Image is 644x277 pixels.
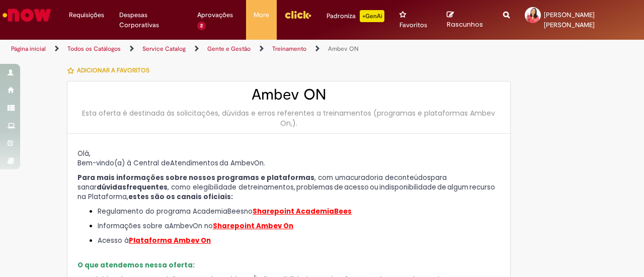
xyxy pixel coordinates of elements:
[98,207,227,216] span: Regulamento do programa Academia
[77,173,350,182] span: , com uma
[77,173,449,192] span: para sanar
[447,11,488,29] a: Rascunhos
[251,182,294,193] span: reinamentos
[350,173,394,182] span: curadoria de
[248,182,251,193] span: t
[168,182,248,192] span: , como elegibilidade de
[170,158,175,168] span: A
[98,221,169,231] span: Informações sobre a
[227,207,244,217] span: Bees
[253,207,334,216] span: Sharepoint Academia
[254,158,264,168] span: On
[1,5,53,25] img: ServiceNow
[67,60,155,81] button: Adicionar a Favoritos
[447,20,483,29] span: Rascunhos
[207,45,251,53] a: Gente e Gestão
[197,10,233,20] span: Aprovações
[197,22,206,30] span: 2
[129,236,211,245] a: Plataforma Ambev On
[284,7,311,22] img: click_logo_yellow_360x200.png
[11,45,46,53] a: Página inicial
[399,20,427,30] span: Favoritos
[244,207,253,216] span: no
[77,260,195,270] span: O que atendemos nessa oferta:
[254,10,269,20] span: More
[77,173,314,182] strong: Para mais informações sobre nossos programas e plataformas
[69,10,104,20] span: Requisições
[119,10,182,30] span: Despesas Corporativas
[327,10,384,22] div: Padroniza
[77,66,149,74] span: Adicionar a Favoritos
[328,45,359,53] a: Ambev ON
[8,40,422,58] ul: Trilhas de página
[137,192,233,202] span: tes são os canais oficiais:
[126,182,168,192] span: frequentes
[77,158,170,168] span: Bem-vindo(a) à Central de
[193,221,293,231] span: On no
[97,182,126,192] strong: dúvidas
[77,86,500,103] h2: Ambev ON
[169,221,193,231] span: Ambev
[67,45,121,53] a: Todos os Catálogos
[77,108,500,128] div: Esta oferta é destinada às solicitações, dúvidas e erros referentes a treinamentos (programas e p...
[334,207,352,216] span: Bees
[213,221,293,231] a: Sharepoint Ambev On
[77,182,497,202] span: , problemas de acesso ou indisponibilidade de algum recurso na Plataforma,
[544,11,595,29] span: [PERSON_NAME] [PERSON_NAME]
[142,45,186,53] a: Service Catalog
[253,207,352,216] a: Sharepoint AcademiaBees
[175,158,254,168] span: tendimentos da Ambev
[128,192,233,202] strong: es
[264,158,265,168] span: .
[394,173,431,183] span: conteúdos
[98,236,211,246] span: Acesso à
[77,149,91,158] span: Olá,
[360,10,384,22] p: +GenAi
[272,45,306,53] a: Treinamento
